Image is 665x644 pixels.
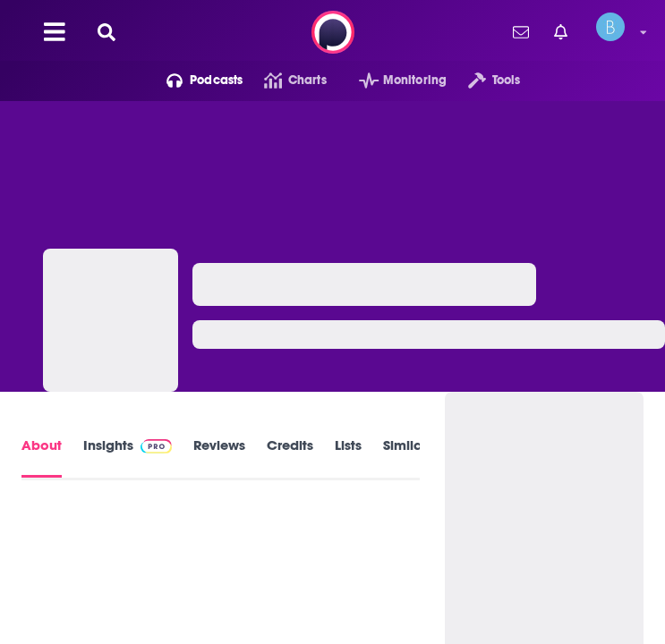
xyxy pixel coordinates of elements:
[190,68,243,93] span: Podcasts
[193,437,245,478] a: Reviews
[335,437,362,478] a: Lists
[288,68,327,93] span: Charts
[506,17,536,47] a: Show notifications dropdown
[141,439,172,453] img: Podchaser Pro
[547,17,575,47] a: Show notifications dropdown
[243,66,326,95] a: Charts
[21,437,62,478] a: About
[492,68,521,93] span: Tools
[145,66,243,95] button: open menu
[383,68,447,93] span: Monitoring
[596,13,625,41] img: User Profile
[337,66,447,95] button: open menu
[83,437,172,478] a: InsightsPodchaser Pro
[311,11,354,54] img: Podchaser - Follow, Share and Rate Podcasts
[596,13,635,52] a: Logged in as BLASTmedia
[596,13,625,41] span: Logged in as BLASTmedia
[267,437,313,478] a: Credits
[383,437,427,478] a: Similar
[447,66,520,95] button: open menu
